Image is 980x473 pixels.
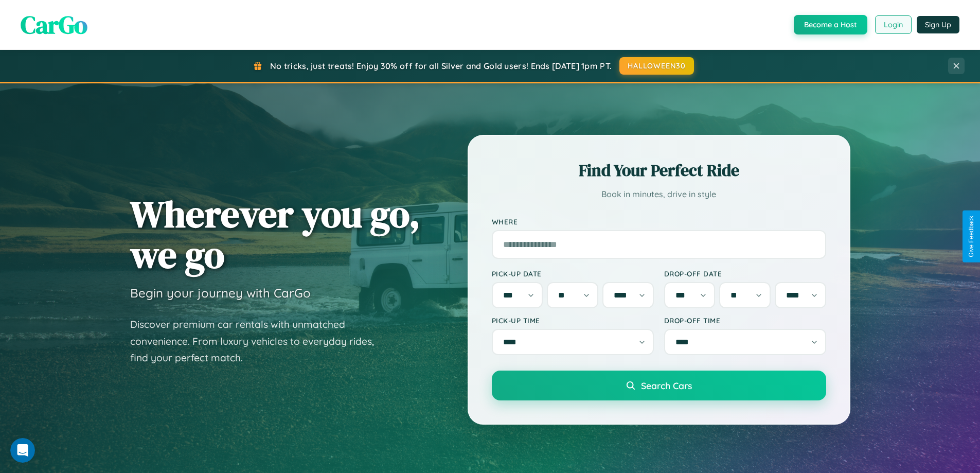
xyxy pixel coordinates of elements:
[917,16,959,33] button: Sign Up
[492,217,826,226] label: Where
[270,61,612,71] span: No tricks, just treats! Enjoy 30% off for all Silver and Gold users! Ends [DATE] 1pm PT.
[130,194,420,275] h1: Wherever you go, we go
[10,438,35,463] iframe: Intercom live chat
[664,316,826,325] label: Drop-off Time
[492,187,826,202] p: Book in minutes, drive in style
[619,57,694,75] button: HALLOWEEN30
[794,15,867,34] button: Become a Host
[968,216,975,257] div: Give Feedback
[21,8,87,42] span: CarGo
[492,316,654,325] label: Pick-up Time
[641,380,692,391] span: Search Cars
[130,316,387,366] p: Discover premium car rentals with unmatched convenience. From luxury vehicles to everyday rides, ...
[130,285,311,301] h3: Begin your journey with CarGo
[492,269,654,278] label: Pick-up Date
[492,159,826,182] h2: Find Your Perfect Ride
[664,269,826,278] label: Drop-off Date
[492,371,826,400] button: Search Cars
[875,15,912,34] button: Login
